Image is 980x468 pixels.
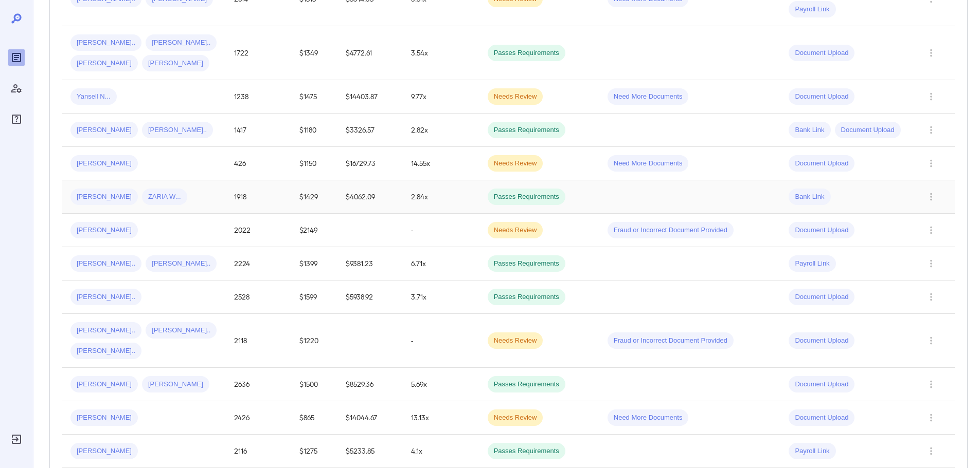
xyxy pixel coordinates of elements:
div: Log Out [8,431,25,447]
td: $1500 [291,368,337,401]
td: - [403,314,479,368]
span: Document Upload [789,159,854,169]
td: $1475 [291,80,337,114]
span: Fraud or Incorrect Document Provided [608,226,734,235]
td: $1150 [291,147,337,180]
button: Row Actions [923,222,939,238]
td: $4772.61 [337,26,403,80]
span: [PERSON_NAME].. [70,292,141,302]
span: Needs Review [488,159,543,169]
td: 1918 [226,180,291,214]
span: Need More Documents [608,159,689,169]
span: Passes Requirements [488,192,565,202]
td: $2149 [291,214,337,247]
td: 14.55x [403,147,479,180]
span: [PERSON_NAME] [142,59,209,68]
span: Fraud or Incorrect Document Provided [608,336,734,346]
td: $1429 [291,180,337,214]
span: [PERSON_NAME] [70,59,138,68]
td: 1722 [226,26,291,80]
span: Payroll Link [789,5,835,14]
button: Row Actions [923,155,939,172]
button: Row Actions [923,332,939,349]
td: $8529.36 [337,368,403,401]
span: [PERSON_NAME].. [70,38,141,48]
span: Document Upload [789,92,854,102]
span: Document Upload [789,48,854,58]
td: $14044.67 [337,401,403,435]
span: [PERSON_NAME] [70,413,138,423]
span: Document Upload [835,125,901,135]
td: 5.69x [403,368,479,401]
td: 2.82x [403,114,479,147]
td: 13.13x [403,401,479,435]
span: Document Upload [789,292,854,302]
span: Passes Requirements [488,259,565,269]
td: 1238 [226,80,291,114]
button: Row Actions [923,88,939,105]
span: Passes Requirements [488,446,565,456]
span: Payroll Link [789,446,835,456]
span: Document Upload [789,226,854,235]
span: [PERSON_NAME] [70,446,138,456]
td: $4062.09 [337,180,403,214]
td: $865 [291,401,337,435]
td: 2224 [226,247,291,280]
span: Document Upload [789,380,854,389]
td: $1599 [291,280,337,314]
button: Row Actions [923,122,939,138]
td: 1417 [226,114,291,147]
td: 2116 [226,435,291,468]
span: [PERSON_NAME].. [146,326,217,335]
span: Bank Link [789,192,830,202]
span: Needs Review [488,92,543,102]
span: Passes Requirements [488,380,565,389]
td: $1399 [291,247,337,280]
span: [PERSON_NAME].. [146,259,217,269]
span: [PERSON_NAME] [70,380,138,389]
td: $1275 [291,435,337,468]
span: Document Upload [789,336,854,346]
span: Passes Requirements [488,125,565,135]
td: 2022 [226,214,291,247]
span: Passes Requirements [488,292,565,302]
td: $1180 [291,114,337,147]
span: [PERSON_NAME] [70,192,138,202]
td: 2.84x [403,180,479,214]
td: $16729.73 [337,147,403,180]
td: 2636 [226,368,291,401]
span: Bank Link [789,125,830,135]
td: $3326.57 [337,114,403,147]
td: $14403.87 [337,80,403,114]
span: Passes Requirements [488,48,565,58]
td: 2118 [226,314,291,368]
span: Need More Documents [608,92,689,102]
button: Row Actions [923,409,939,426]
div: FAQ [8,111,25,127]
td: $1220 [291,314,337,368]
td: 3.71x [403,280,479,314]
span: [PERSON_NAME] [70,226,138,235]
td: $1349 [291,26,337,80]
span: Needs Review [488,226,543,235]
span: Needs Review [488,413,543,423]
span: [PERSON_NAME].. [142,125,213,135]
span: [PERSON_NAME].. [70,346,141,356]
div: Manage Users [8,80,25,97]
span: [PERSON_NAME] [142,380,209,389]
td: 2528 [226,280,291,314]
span: [PERSON_NAME].. [70,326,141,335]
td: - [403,214,479,247]
span: Needs Review [488,336,543,346]
span: [PERSON_NAME] [70,159,138,169]
td: 426 [226,147,291,180]
td: $5938.92 [337,280,403,314]
button: Row Actions [923,255,939,272]
button: Row Actions [923,45,939,61]
td: $5233.85 [337,435,403,468]
span: [PERSON_NAME].. [70,259,141,269]
span: Yansell N... [70,92,117,102]
button: Row Actions [923,189,939,205]
td: 6.71x [403,247,479,280]
button: Row Actions [923,443,939,459]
